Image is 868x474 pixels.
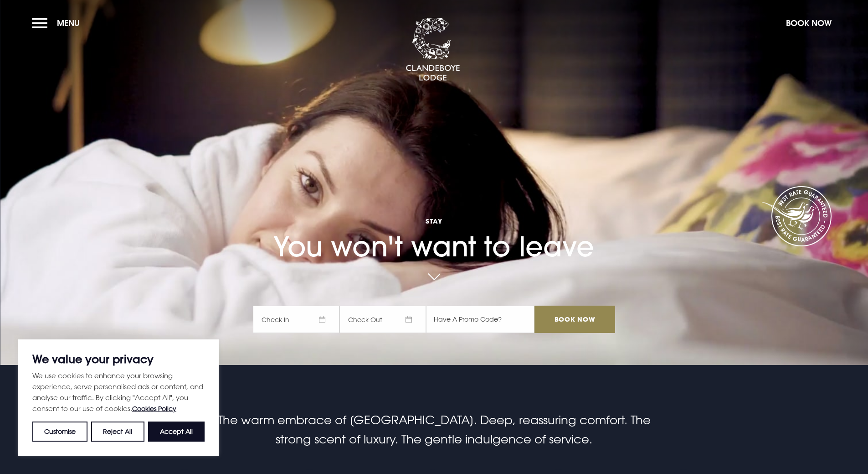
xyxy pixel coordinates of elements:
[339,306,426,333] span: Check Out
[781,13,836,33] button: Book Now
[426,306,534,333] input: Have A Promo Code?
[32,422,87,442] button: Customise
[18,339,219,456] div: We value your privacy
[32,354,205,365] p: We value your privacy
[406,18,460,82] img: Clandeboye Lodge
[32,370,205,414] p: We use cookies to enhance your browsing experience, serve personalised ads or content, and analys...
[253,187,615,263] h1: You won't want to leave
[32,13,84,33] button: Menu
[57,18,80,28] span: Menu
[253,217,615,225] span: Stay
[534,306,615,333] input: Book Now
[132,405,176,412] a: Cookies Policy
[253,306,339,333] span: Check In
[148,422,205,442] button: Accept All
[218,413,651,446] span: The warm embrace of [GEOGRAPHIC_DATA]. Deep, reassuring comfort. The strong scent of luxury. The ...
[91,422,144,442] button: Reject All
